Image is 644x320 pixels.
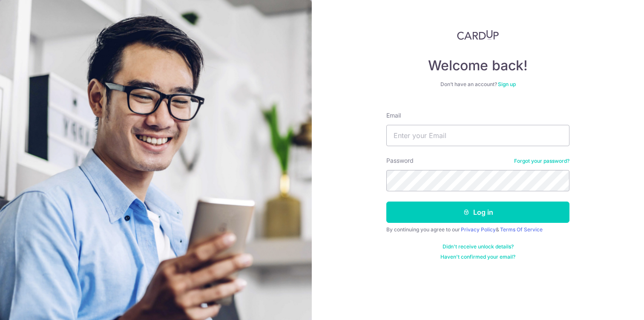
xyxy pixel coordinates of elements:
[386,202,569,223] button: Log in
[386,125,569,146] input: Enter your Email
[440,254,515,260] a: Haven't confirmed your email?
[500,226,543,233] a: Terms Of Service
[386,156,414,165] label: Password
[386,57,569,74] h4: Welcome back!
[457,30,499,40] img: CardUp Logo
[386,81,569,88] div: Don’t have an account?
[514,158,569,164] a: Forgot your password?
[386,226,569,233] div: By continuing you agree to our &
[498,81,516,87] a: Sign up
[443,243,514,250] a: Didn't receive unlock details?
[386,111,401,120] label: Email
[461,226,496,233] a: Privacy Policy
